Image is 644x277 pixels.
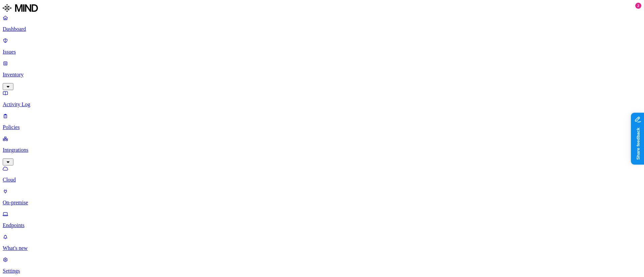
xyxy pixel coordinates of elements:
p: Issues [3,49,641,55]
p: Policies [3,124,641,130]
a: Endpoints [3,211,641,228]
p: Activity Log [3,101,641,108]
a: Integrations [3,136,641,164]
p: Dashboard [3,26,641,32]
a: Activity Log [3,90,641,108]
p: On-premise [3,200,641,206]
p: What's new [3,245,641,251]
a: Inventory [3,60,641,89]
a: Policies [3,113,641,130]
img: MIND [3,3,38,13]
p: Endpoints [3,222,641,228]
a: Issues [3,38,641,55]
a: On-premise [3,188,641,206]
p: Settings [3,268,641,274]
p: Integrations [3,147,641,153]
a: What's new [3,234,641,251]
p: Inventory [3,72,641,78]
a: Cloud [3,165,641,183]
div: 2 [635,3,641,9]
a: MIND [3,3,641,15]
p: Cloud [3,177,641,183]
a: Settings [3,257,641,274]
a: Dashboard [3,15,641,32]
